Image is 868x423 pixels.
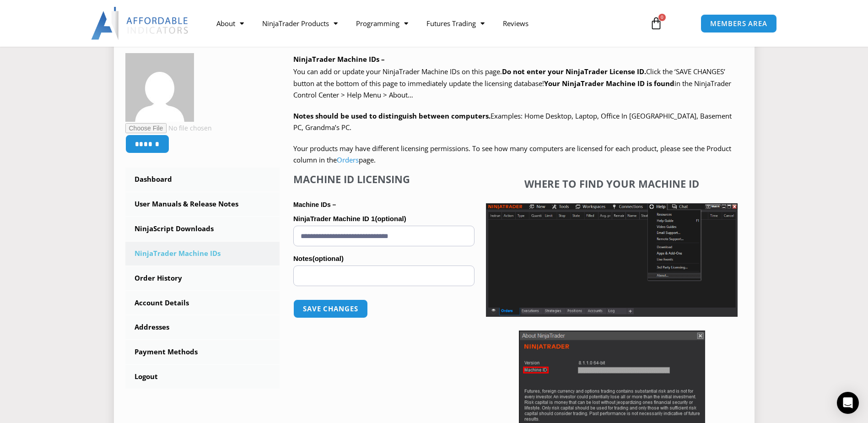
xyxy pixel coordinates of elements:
label: NinjaTrader Machine ID 1 [293,212,474,226]
a: Programming [347,13,417,34]
nav: Menu [207,13,639,34]
a: Account Details [125,291,280,315]
span: Click the ‘SAVE CHANGES’ button at the bottom of this page to immediately update the licensing da... [293,67,731,99]
img: LogoAI | Affordable Indicators – NinjaTrader [91,7,189,40]
span: Your products may have different licensing permissions. To see how many computers are licensed fo... [293,144,731,165]
a: Dashboard [125,168,280,191]
span: You can add or update your NinjaTrader Machine IDs on this page. [293,67,502,76]
a: Reviews [494,13,538,34]
a: NinjaTrader Products [253,13,347,34]
a: About [207,13,253,34]
a: Orders [337,155,359,164]
a: NinjaTrader Machine IDs [125,242,280,266]
b: NinjaTrader Machine IDs – [293,54,385,64]
a: Addresses [125,315,280,339]
strong: Notes should be used to distinguish between computers. [293,111,491,120]
h4: Where to find your Machine ID [486,178,738,190]
a: NinjaScript Downloads [125,217,280,241]
a: Logout [125,365,280,389]
span: Examples: Home Desktop, Laptop, Office In [GEOGRAPHIC_DATA], Basement PC, Grandma’s PC. [293,111,732,132]
a: Payment Methods [125,340,280,364]
div: Open Intercom Messenger [837,392,859,414]
a: Order History [125,266,280,290]
strong: Machine IDs – [293,201,336,208]
strong: Your NinjaTrader Machine ID is found [544,79,674,88]
label: Notes [293,252,474,266]
a: User Manuals & Release Notes [125,192,280,216]
span: (optional) [313,255,344,262]
a: 0 [636,10,676,37]
a: Futures Trading [417,13,494,34]
a: MEMBERS AREA [701,14,777,33]
b: Do not enter your NinjaTrader License ID. [502,67,646,76]
img: 5eccf49239b7e3afb4ef5319cd43d4dfd43b1dd7f83f0d322c38f14b86080b24 [125,53,194,122]
nav: Account pages [125,168,280,389]
span: MEMBERS AREA [710,20,767,27]
span: 0 [658,14,666,21]
h4: Machine ID Licensing [293,173,474,185]
span: (optional) [375,215,406,222]
img: Screenshot 2025-01-17 1155544 | Affordable Indicators – NinjaTrader [486,203,738,317]
button: Save changes [293,299,368,318]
